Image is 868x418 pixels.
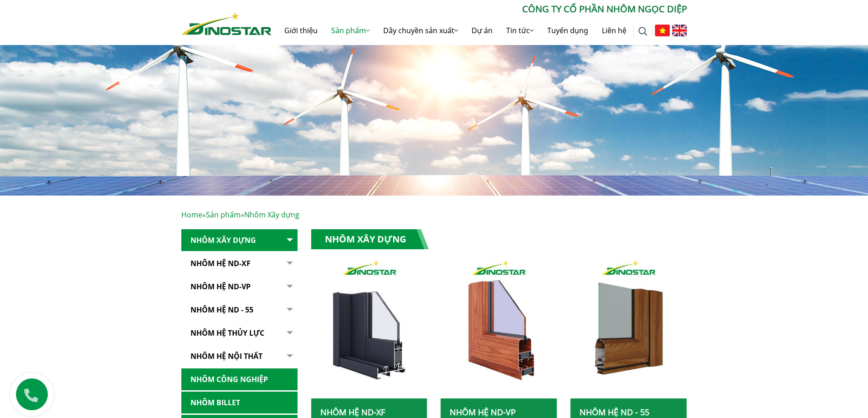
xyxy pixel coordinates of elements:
[181,210,299,220] span: » »
[181,299,298,321] a: NHÔM HỆ ND - 55
[181,12,272,35] img: Nhôm Dinostar
[181,229,298,252] a: Nhôm Xây dựng
[206,210,241,220] a: Sản phẩm
[181,368,298,391] a: Nhôm Công nghiệp
[311,257,427,398] img: nhom xay dung
[181,345,298,368] a: Nhôm hệ nội thất
[595,16,633,45] a: Liên hệ
[499,16,540,45] a: Tin tức
[272,2,687,16] p: CÔNG TY CỔ PHẦN NHÔM NGỌC DIỆP
[181,210,202,220] a: Home
[244,210,299,220] span: Nhôm Xây dựng
[655,25,670,36] img: Tiếng Việt
[311,229,429,249] h1: Nhôm Xây dựng
[324,16,376,45] a: Sản phẩm
[672,25,687,36] img: English
[181,392,298,414] a: Nhôm Billet
[570,257,687,398] img: nhom xay dung
[450,407,516,418] a: Nhôm Hệ ND-VP
[181,322,298,344] a: Nhôm hệ thủy lực
[540,16,595,45] a: Tuyển dụng
[277,16,324,45] a: Giới thiệu
[580,407,649,418] a: NHÔM HỆ ND - 55
[181,252,298,275] a: Nhôm Hệ ND-XF
[376,16,465,45] a: Dây chuyền sản xuất
[465,16,499,45] a: Dự án
[638,27,647,36] img: search
[441,257,557,398] img: nhom xay dung
[320,407,385,418] a: Nhôm Hệ ND-XF
[181,276,298,298] a: Nhôm Hệ ND-VP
